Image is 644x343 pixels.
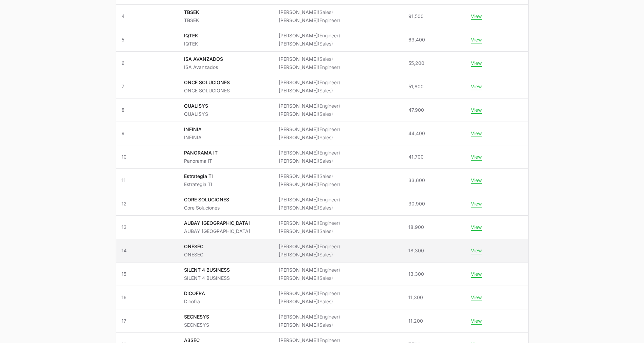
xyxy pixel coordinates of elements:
span: (Sales) [318,299,333,304]
li: [PERSON_NAME] [279,196,340,203]
li: [PERSON_NAME] [279,134,340,141]
li: [PERSON_NAME] [279,204,340,211]
p: SECNESYS [184,313,209,320]
span: (Sales) [318,9,333,15]
p: ONCE SOLUCIONES [184,87,230,94]
li: [PERSON_NAME] [279,251,340,258]
button: View [471,294,482,301]
p: PANORAMA IT [184,149,218,156]
span: 16 [122,294,173,301]
li: [PERSON_NAME] [279,243,340,250]
span: (Engineer) [318,181,340,187]
li: [PERSON_NAME] [279,173,340,180]
span: (Engineer) [318,64,340,70]
p: QUALISYS [184,111,208,118]
li: [PERSON_NAME] [279,64,340,71]
p: AUBAY [GEOGRAPHIC_DATA] [184,228,250,235]
span: 55,200 [408,60,424,67]
span: 4 [122,13,173,20]
p: TBSEK [184,17,199,24]
span: (Sales) [318,56,333,62]
span: (Engineer) [318,33,340,38]
li: [PERSON_NAME] [279,158,340,164]
span: (Engineer) [318,103,340,109]
span: (Engineer) [318,290,340,296]
span: (Engineer) [318,337,340,343]
button: View [471,318,482,324]
li: [PERSON_NAME] [279,40,340,47]
span: (Engineer) [318,314,340,320]
button: View [471,13,482,19]
p: SILENT 4 BUSINESS [184,267,230,273]
p: CORE SOLUCIONES [184,196,229,203]
span: 6 [122,60,173,67]
li: [PERSON_NAME] [279,79,340,86]
p: ONESEC [184,251,203,258]
p: Dicofra [184,298,205,305]
button: View [471,201,482,207]
p: INFINIA [184,134,202,141]
span: 41,700 [408,154,424,160]
p: Estrategia TI [184,181,213,188]
span: 17 [122,318,173,324]
p: IQTEK [184,40,198,47]
li: [PERSON_NAME] [279,17,340,24]
p: Estrategia TI [184,173,213,180]
span: (Engineer) [318,79,340,85]
p: SILENT 4 BUSINESS [184,275,230,282]
span: 11,200 [408,318,423,324]
span: 47,900 [408,107,424,113]
span: (Sales) [318,134,333,140]
span: (Sales) [318,275,333,281]
li: [PERSON_NAME] [279,32,340,39]
li: [PERSON_NAME] [279,103,340,109]
span: 5 [122,36,173,43]
p: IQTEK [184,32,198,39]
span: (Engineer) [318,243,340,249]
span: (Sales) [318,228,333,234]
button: View [471,60,482,66]
button: View [471,154,482,160]
li: [PERSON_NAME] [279,56,340,62]
span: 33,600 [408,177,425,184]
span: (Engineer) [318,267,340,273]
p: AUBAY [GEOGRAPHIC_DATA] [184,220,250,227]
span: (Engineer) [318,17,340,23]
span: 14 [122,247,173,254]
p: ONESEC [184,243,203,250]
li: [PERSON_NAME] [279,275,340,282]
p: QUALISYS [184,103,208,109]
button: View [471,224,482,230]
li: [PERSON_NAME] [279,87,340,94]
span: 30,900 [408,200,425,207]
button: View [471,177,482,183]
span: (Engineer) [318,150,340,156]
span: 91,500 [408,13,424,20]
li: [PERSON_NAME] [279,220,340,227]
span: 18,900 [408,224,424,231]
p: DICOFRA [184,290,205,297]
span: (Sales) [318,322,333,328]
span: (Sales) [318,41,333,47]
li: [PERSON_NAME] [279,181,340,188]
li: [PERSON_NAME] [279,322,340,328]
span: 10 [122,154,173,160]
span: (Sales) [318,111,333,117]
span: 63,400 [408,36,425,43]
span: 15 [122,271,173,277]
span: 13,300 [408,271,424,277]
span: 44,400 [408,130,425,137]
button: View [471,84,482,90]
li: [PERSON_NAME] [279,228,340,235]
li: [PERSON_NAME] [279,126,340,133]
button: View [471,107,482,113]
button: View [471,271,482,277]
li: [PERSON_NAME] [279,111,340,118]
span: (Sales) [318,205,333,211]
span: (Sales) [318,173,333,179]
p: Panorama IT [184,158,218,164]
button: View [471,248,482,254]
span: (Engineer) [318,197,340,202]
li: [PERSON_NAME] [279,267,340,273]
p: TBSEK [184,9,199,16]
